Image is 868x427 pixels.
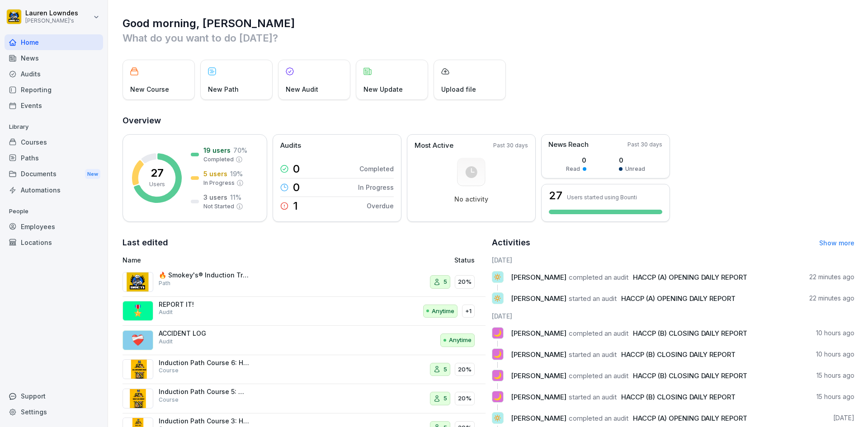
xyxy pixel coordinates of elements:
[123,255,350,265] p: Name
[454,255,475,265] p: Status
[230,192,241,202] p: 11 %
[5,166,103,183] a: DocumentsNew
[159,359,249,367] p: Induction Path Course 6: HR & Employment Basics
[492,311,855,321] h6: [DATE]
[5,120,103,134] p: Library
[625,165,645,173] p: Unread
[569,273,628,282] span: completed an audit
[5,404,103,420] a: Settings
[131,332,145,348] p: ❤️‍🩹
[5,204,103,219] p: People
[5,50,103,66] a: News
[492,255,855,265] h6: [DATE]
[203,155,234,164] p: Completed
[203,192,227,202] p: 3 users
[511,393,566,401] span: [PERSON_NAME]
[569,294,617,303] span: started an audit
[415,141,453,151] p: Most Active
[359,164,394,174] p: Completed
[159,338,173,346] p: Audit
[833,413,854,422] p: [DATE]
[454,195,488,203] p: No activity
[548,140,589,150] p: News Reach
[493,292,502,305] p: 🔅
[159,417,249,425] p: Induction Path Course 3: Health & Safety
[458,394,472,403] p: 20%
[363,84,403,94] p: New Update
[159,300,249,309] p: REPORT IT!
[203,145,231,155] p: 19 users
[633,414,747,422] span: HACCP (A) OPENING DAILY REPORT
[633,329,747,338] span: HACCP (B) CLOSING DAILY REPORT
[149,180,165,188] p: Users
[449,336,472,345] p: Anytime
[5,82,103,98] div: Reporting
[159,271,249,279] p: 🔥 Smokey's® Induction Training
[633,273,747,282] span: HACCP (A) OPENING DAILY REPORT
[493,271,502,283] p: 🔅
[123,267,486,297] a: 🔥 Smokey's® Induction TrainingPath520%
[123,31,854,45] p: What do you want to do [DATE]?
[5,98,103,113] a: Events
[619,155,645,165] p: 0
[5,219,103,235] a: Employees
[123,389,153,408] img: ri4ot6gyqbtljycqcyknatnf.png
[569,371,628,380] span: completed an audit
[230,169,243,178] p: 19 %
[816,371,854,380] p: 15 hours ago
[123,236,486,249] h2: Last edited
[493,327,502,339] p: 🌙
[123,326,486,355] a: ❤️‍🩹ACCIDENT LOGAuditAnytime
[293,201,298,211] p: 1
[123,16,854,31] h1: Good morning, [PERSON_NAME]
[159,279,170,287] p: Path
[367,201,394,211] p: Overdue
[511,350,566,359] span: [PERSON_NAME]
[5,166,103,183] div: Documents
[130,84,169,94] p: New Course
[5,235,103,250] a: Locations
[458,365,472,374] p: 20%
[549,190,562,201] h3: 27
[123,114,854,127] h2: Overview
[159,366,179,375] p: Course
[432,307,454,316] p: Anytime
[151,168,164,178] p: 27
[511,294,566,303] span: [PERSON_NAME]
[131,303,145,319] p: 🎖️
[809,272,854,282] p: 22 minutes ago
[5,388,103,404] div: Support
[5,150,103,166] a: Paths
[493,369,502,382] p: 🌙
[5,182,103,198] a: Automations
[493,348,502,361] p: 🌙
[5,34,103,50] a: Home
[159,396,179,404] p: Course
[123,355,486,385] a: Induction Path Course 6: HR & Employment BasicsCourse520%
[443,394,447,403] p: 5
[465,307,472,316] p: +1
[621,350,736,359] span: HACCP (B) CLOSING DAILY REPORT
[621,294,736,303] span: HACCP (A) OPENING DAILY REPORT
[493,141,528,150] p: Past 30 days
[566,155,586,165] p: 0
[159,329,249,338] p: ACCIDENT LOG
[123,297,486,326] a: 🎖️REPORT IT!AuditAnytime+1
[25,9,78,17] p: Lauren Lowndes
[25,18,78,24] p: [PERSON_NAME]'s
[280,141,301,151] p: Audits
[511,273,566,282] span: [PERSON_NAME]
[809,294,854,303] p: 22 minutes ago
[203,202,234,211] p: Not Started
[511,329,566,338] span: [PERSON_NAME]
[819,239,854,247] a: Show more
[5,66,103,82] div: Audits
[493,390,502,403] p: 🌙
[567,194,637,201] p: Users started using Bounti
[123,272,153,292] img: ep9vw2sd15w3pphxl0275339.png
